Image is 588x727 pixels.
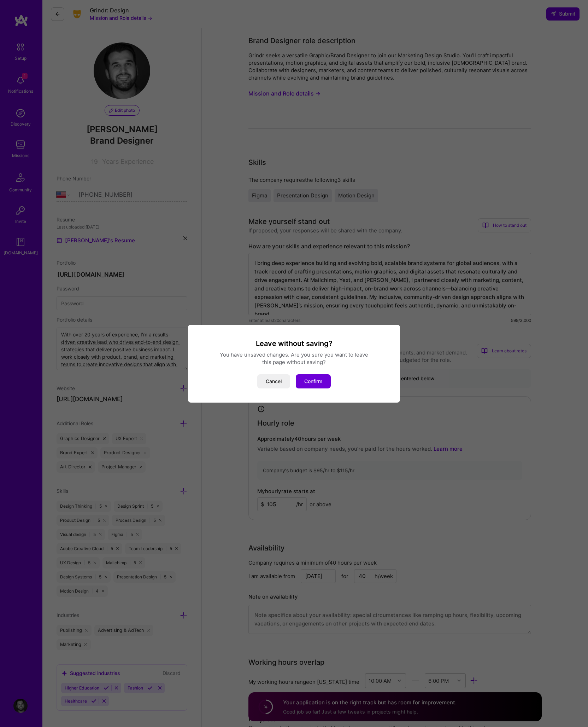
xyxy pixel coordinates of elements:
button: Cancel [257,374,290,388]
button: Confirm [296,374,331,388]
div: this page without saving? [196,358,392,366]
h3: Leave without saving? [196,339,392,348]
div: modal [188,325,400,403]
div: You have unsaved changes. Are you sure you want to leave [196,351,392,358]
